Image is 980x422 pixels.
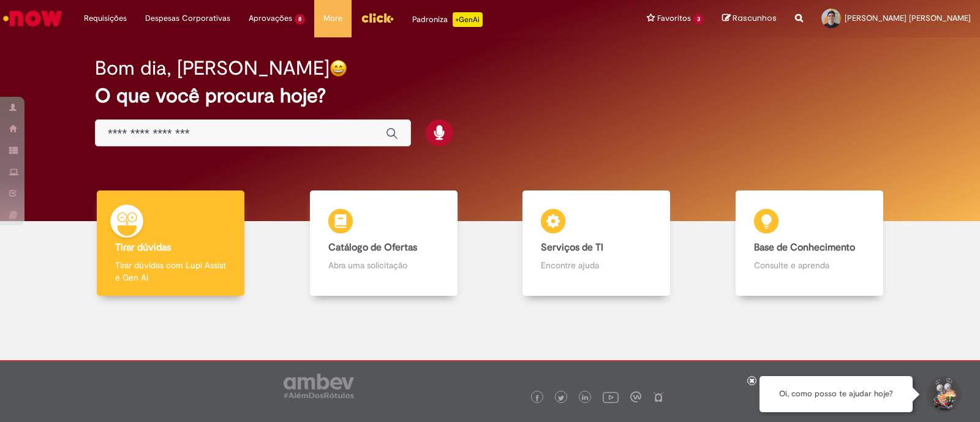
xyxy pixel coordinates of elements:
[249,12,292,24] span: Aprovações
[284,374,354,398] img: logo_footer_ambev_rotulo_gray.png
[115,241,171,254] b: Tirar dúvidas
[657,12,691,24] span: Favoritos
[64,190,277,296] a: Tirar dúvidas Tirar dúvidas com Lupi Assist e Gen Ai
[412,12,483,27] div: Padroniza
[95,58,330,79] h2: Bom dia, [PERSON_NAME]
[925,376,962,413] button: Iniciar Conversa de Suporte
[754,259,865,271] p: Consulte e aprenda
[541,241,603,254] b: Serviços de TI
[328,259,439,271] p: Abra uma solicitação
[653,391,664,402] img: logo_footer_naosei.png
[145,12,230,24] span: Despesas Corporativas
[328,241,417,254] b: Catálogo de Ofertas
[330,59,347,77] img: happy-face.png
[558,395,564,401] img: logo_footer_twitter.png
[630,391,641,402] img: logo_footer_workplace.png
[534,395,540,401] img: logo_footer_facebook.png
[693,14,704,24] span: 3
[84,12,127,24] span: Requisições
[722,13,777,24] a: Rascunhos
[733,12,777,24] span: Rascunhos
[582,394,588,402] img: logo_footer_linkedin.png
[361,9,394,27] img: click_logo_yellow_360x200.png
[845,13,971,23] span: [PERSON_NAME] [PERSON_NAME]
[323,12,342,24] span: More
[754,241,855,254] b: Base de Conhecimento
[759,376,913,412] div: Oi, como posso te ajudar hoje?
[453,12,483,27] p: +GenAi
[95,85,885,107] h2: O que você procura hoje?
[490,190,703,296] a: Serviços de TI Encontre ajuda
[603,389,619,405] img: logo_footer_youtube.png
[115,259,226,284] p: Tirar dúvidas com Lupi Assist e Gen Ai
[703,190,916,296] a: Base de Conhecimento Consulte e aprenda
[277,190,491,296] a: Catálogo de Ofertas Abra uma solicitação
[295,14,305,24] span: 8
[541,259,652,271] p: Encontre ajuda
[1,6,64,31] img: ServiceNow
